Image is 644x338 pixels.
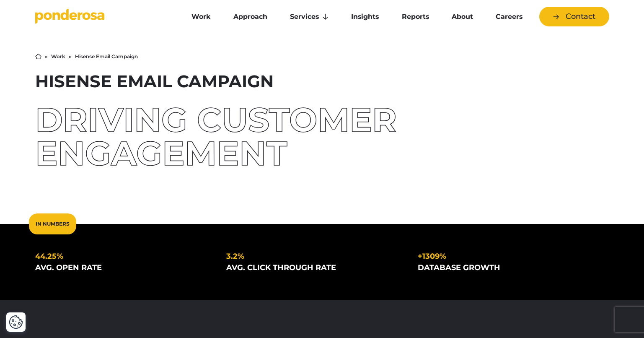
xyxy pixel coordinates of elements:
a: About [442,8,483,26]
a: Go to homepage [35,8,169,25]
h1: Hisense Email Campaign [35,73,609,90]
button: Cookie Settings [9,315,23,329]
div: 44.25% [35,251,213,262]
a: Careers [486,8,532,26]
a: Contact [539,7,609,26]
div: avg. click through rate [226,262,404,273]
a: Insights [341,8,388,26]
div: driving customer engagement [35,103,609,170]
li: ▶︎ [69,54,72,59]
div: database growth [418,262,596,273]
img: Revisit consent button [9,315,23,329]
div: In Numbers [29,213,76,234]
a: Home [35,53,41,60]
a: Approach [224,8,277,26]
li: ▶︎ [45,54,48,59]
a: Work [182,8,220,26]
div: +1309% [418,251,596,262]
div: avg. open rate [35,262,213,273]
a: Reports [392,8,439,26]
li: Hisense Email Campaign [75,54,138,59]
a: Services [280,8,338,26]
div: 3.2% [226,251,404,262]
a: Work [51,54,65,59]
